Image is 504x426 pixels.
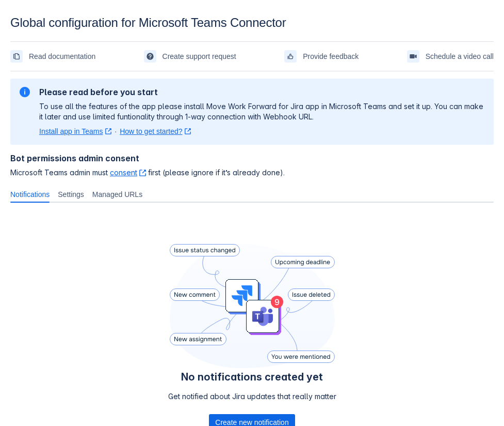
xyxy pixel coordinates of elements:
[10,16,494,30] div: Global configuration for Microsoft Teams Connector
[144,48,236,65] a: Create support request
[120,126,191,136] a: How to get started?
[19,86,31,98] span: information
[426,48,494,65] span: Schedule a video call
[12,52,21,60] span: documentation
[29,48,95,65] span: Read documentation
[58,189,84,200] span: Settings
[162,48,236,65] span: Create support request
[39,101,485,122] p: To use all the features of the app please install Move Work Forward for Jira app in Microsoft Tea...
[409,52,417,60] span: videoCall
[10,168,494,178] span: Microsoft Teams admin must first (please ignore if it’s already done).
[39,126,111,136] a: Install app in Teams
[284,48,359,65] a: Provide feedback
[39,87,485,97] h2: Please read before you start
[168,391,336,402] p: Get notified about Jira updates that really matter
[110,168,146,177] a: consent
[92,189,142,200] span: Managed URLs
[10,48,95,65] a: Read documentation
[10,189,50,200] span: Notifications
[146,52,154,60] span: support
[303,48,359,65] span: Provide feedback
[286,52,295,60] span: feedback
[407,48,494,65] a: Schedule a video call
[10,153,494,163] h4: Bot permissions admin consent
[168,371,336,383] h4: No notifications created yet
